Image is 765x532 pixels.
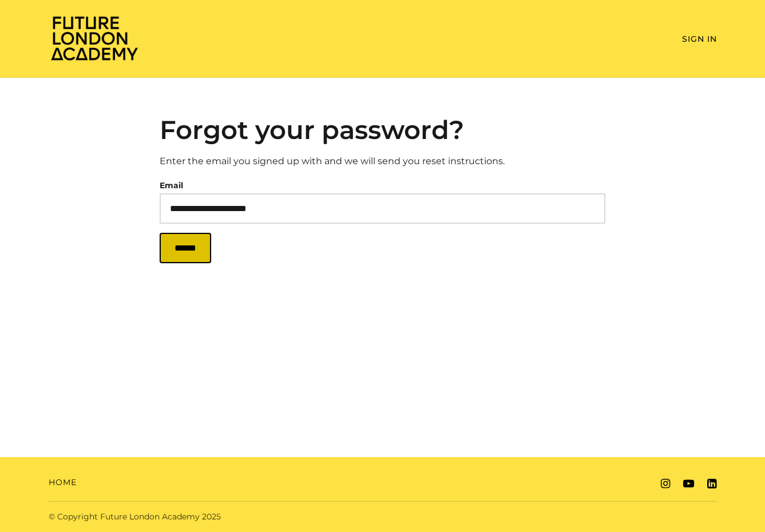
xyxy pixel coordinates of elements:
label: Email [160,177,183,193]
div: © Copyright Future London Academy 2025 [39,511,383,523]
a: Home [49,477,77,489]
a: Sign In [682,34,717,44]
p: Enter the email you signed up with and we will send you reset instructions. [160,154,605,168]
h2: Forgot your password? [160,114,605,145]
img: Home Page [49,15,140,61]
